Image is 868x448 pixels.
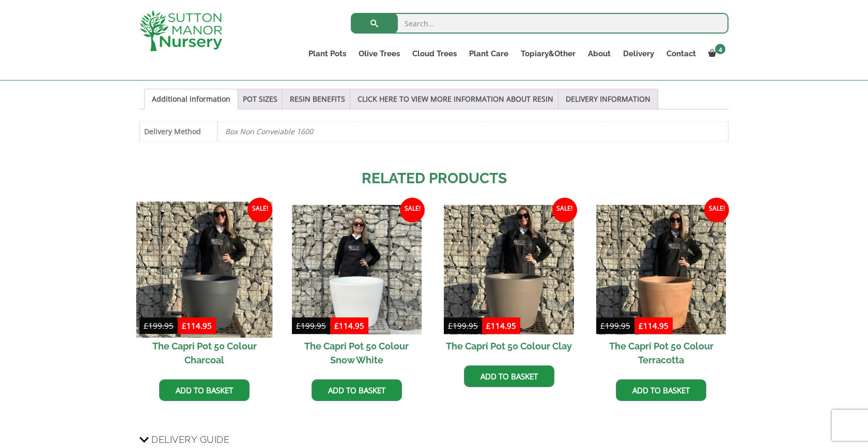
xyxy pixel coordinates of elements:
[600,321,605,331] span: £
[639,321,643,331] span: £
[463,46,515,61] a: Plant Care
[296,321,326,331] bdi: 199.95
[464,365,554,387] a: Add to basket: “The Capri Pot 50 Colour Clay”
[144,321,174,331] bdi: 199.95
[334,321,339,331] span: £
[334,321,364,331] bdi: 114.95
[515,46,582,61] a: Topiary&Other
[616,379,706,401] a: Add to basket: “The Capri Pot 50 Colour Terracotta”
[596,205,726,334] img: The Capri Pot 50 Colour Terracotta
[715,44,725,54] span: 4
[444,205,574,358] a: Sale! The Capri Pot 50 Colour Clay
[660,46,702,61] a: Contact
[351,13,729,34] input: Search...
[406,46,463,61] a: Cloud Trees
[225,122,720,141] p: Box Non Conveiable 1600
[139,10,222,51] img: logo
[296,321,301,331] span: £
[566,89,650,109] a: DELIVERY INFORMATION
[552,198,577,222] span: Sale!
[159,379,250,401] a: Add to basket: “The Capri Pot 50 Colour Charcoal”
[312,379,402,401] a: Add to basket: “The Capri Pot 50 Colour Snow White”
[182,321,187,331] span: £
[182,321,212,331] bdi: 114.95
[139,205,269,372] a: Sale! The Capri Pot 50 Colour Charcoal
[139,121,729,141] table: Product Details
[702,46,729,61] a: 4
[247,198,272,222] span: Sale!
[139,334,269,372] h2: The Capri Pot 50 Colour Charcoal
[486,321,516,331] bdi: 114.95
[140,121,218,141] th: Delivery Method
[292,205,422,372] a: Sale! The Capri Pot 50 Colour Snow White
[596,205,726,372] a: Sale! The Capri Pot 50 Colour Terracotta
[290,89,345,109] a: RESIN BENEFITS
[144,321,148,331] span: £
[448,321,478,331] bdi: 199.95
[292,205,422,334] img: The Capri Pot 50 Colour Snow White
[400,198,425,222] span: Sale!
[600,321,630,331] bdi: 199.95
[704,198,729,222] span: Sale!
[582,46,617,61] a: About
[352,46,406,61] a: Olive Trees
[444,334,574,358] h2: The Capri Pot 50 Colour Clay
[486,321,491,331] span: £
[302,46,352,61] a: Plant Pots
[292,334,422,372] h2: The Capri Pot 50 Colour Snow White
[596,334,726,372] h2: The Capri Pot 50 Colour Terracotta
[243,89,277,109] a: POT SIZES
[617,46,660,61] a: Delivery
[136,201,273,338] img: The Capri Pot 50 Colour Charcoal
[639,321,669,331] bdi: 114.95
[448,321,453,331] span: £
[152,89,230,109] a: Additional information
[139,168,729,189] h2: Related products
[358,89,553,109] a: CLICK HERE TO VIEW MORE INFORMATION ABOUT RESIN
[444,205,574,334] img: The Capri Pot 50 Colour Clay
